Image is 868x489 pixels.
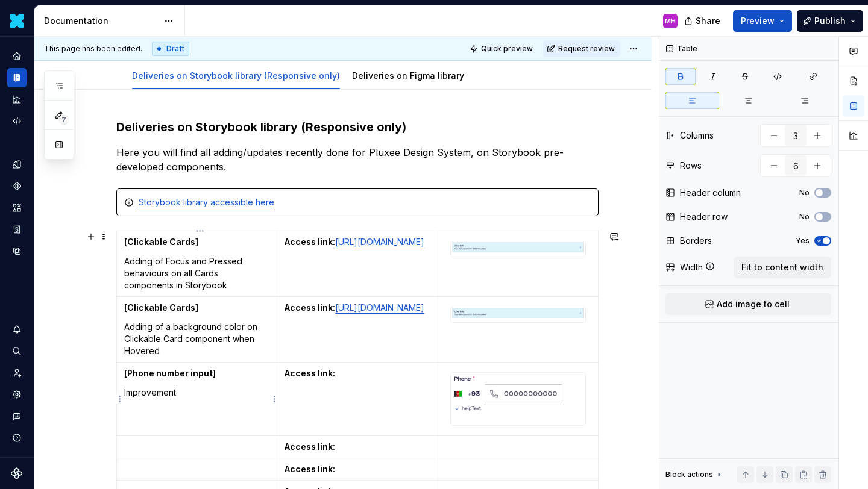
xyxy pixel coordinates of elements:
[116,145,599,174] p: Here you will find all adding/updates recently done for Pluxee Design System, on Storybook pre-de...
[733,10,792,32] button: Preview
[285,464,335,474] strong: Access link:
[127,63,345,88] div: Deliveries on Storybook library (Responsive only)
[7,406,27,426] button: Contact support
[543,40,620,57] button: Request review
[7,363,27,382] a: Invite team
[814,15,846,27] span: Publish
[44,15,158,27] div: Documentation
[741,15,775,27] span: Preview
[665,16,676,26] div: MH
[466,40,538,57] button: Quick preview
[451,241,585,257] img: f294ad2a-1565-48bd-8ae1-325e48bec42c.png
[285,237,335,247] strong: Access link:
[7,90,27,109] a: Analytics
[352,70,464,81] a: Deliveries on Figma library
[7,385,27,404] a: Settings
[116,120,406,134] strong: Deliveries on Storybook library (Responsive only)
[678,10,728,32] button: Share
[347,63,469,88] div: Deliveries on Figma library
[799,188,810,198] label: No
[665,293,831,315] button: Add image to cell
[7,198,27,217] a: Assets
[665,470,713,479] div: Block actions
[7,46,27,66] a: Home
[7,341,27,361] button: Search ⌘K
[124,321,269,357] p: Adding of a background color on Clickable Card component when Hovered
[7,111,27,131] a: Code automation
[124,255,269,291] p: Adding of Focus and Pressed behaviours on all Cards components in Storybook
[10,14,24,28] img: 8442b5b3-d95e-456d-8131-d61e917d6403.png
[139,197,274,207] a: Storybook library accessible here
[59,115,69,125] span: 7
[734,257,831,278] button: Fit to content width
[797,10,863,32] button: Publish
[680,261,703,273] div: Width
[680,187,741,199] div: Header column
[335,302,424,313] a: [URL][DOMAIN_NAME]
[558,44,615,54] span: Request review
[285,368,335,378] strong: Access link:
[7,68,27,87] a: Documentation
[44,44,142,54] span: This page has been edited.
[335,237,424,247] a: [URL][DOMAIN_NAME]
[11,467,23,479] svg: Supernova Logo
[124,368,216,378] strong: [Phone number input]
[124,387,269,399] p: Improvement
[7,176,27,196] a: Components
[451,307,585,322] img: f294ad2a-1565-48bd-8ae1-325e48bec42c.png
[717,298,790,310] span: Add image to cell
[796,236,810,246] label: Yes
[696,15,720,27] span: Share
[285,441,335,452] strong: Access link:
[124,302,198,313] strong: [Clickable Cards]
[680,160,702,172] div: Rows
[799,212,810,222] label: No
[152,42,189,56] div: Draft
[680,211,728,223] div: Header row
[7,241,27,261] a: Data sources
[285,302,335,313] strong: Access link:
[7,155,27,174] a: Design tokens
[741,261,823,273] span: Fit to content width
[680,235,712,247] div: Borders
[680,129,714,142] div: Columns
[665,466,724,483] div: Block actions
[481,44,533,54] span: Quick preview
[451,373,585,425] img: 096bb3d0-a884-4deb-aa77-b49ec2a74032.png
[132,70,340,81] a: Deliveries on Storybook library (Responsive only)
[124,237,198,247] strong: [Clickable Cards]
[7,320,27,339] button: Notifications
[7,220,27,239] a: Storybook stories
